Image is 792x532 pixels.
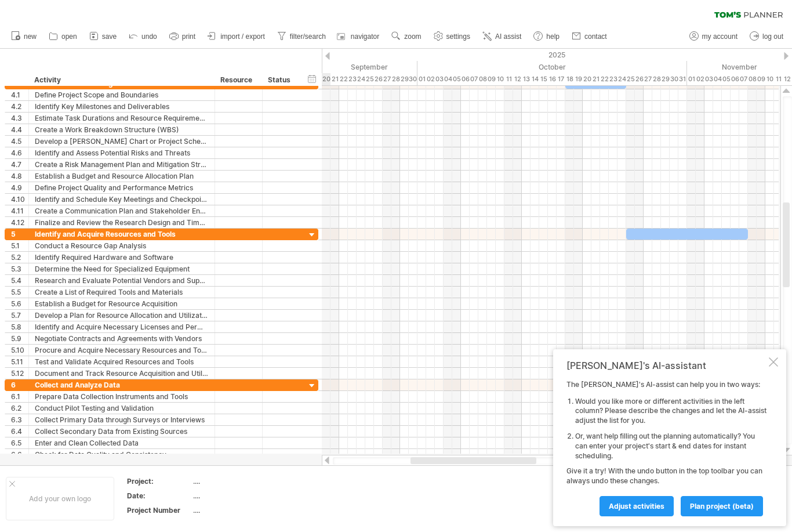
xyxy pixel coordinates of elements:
span: undo [141,32,157,41]
div: Wednesday, 22 October 2025 [600,73,609,85]
div: Wednesday, 29 October 2025 [661,73,670,85]
div: Identify and Acquire Necessary Licenses and Permits [35,321,209,332]
div: 6.5 [11,437,28,448]
div: Thursday, 9 October 2025 [487,73,496,85]
div: October 2025 [417,61,687,73]
div: .... [193,491,290,501]
div: 5.6 [11,298,28,309]
div: Friday, 26 September 2025 [374,73,383,85]
div: Collect and Analyze Data [35,379,209,390]
div: Create a List of Required Tools and Materials [35,287,209,298]
div: 4.12 [11,217,28,228]
div: Tuesday, 23 September 2025 [348,73,357,85]
div: 4.3 [11,113,28,124]
div: Sunday, 5 October 2025 [452,73,461,85]
div: Tuesday, 28 October 2025 [652,73,661,85]
span: plan project (beta) [690,502,754,511]
div: Research and Evaluate Potential Vendors and Suppliers [35,275,209,286]
div: Saturday, 27 September 2025 [383,73,391,85]
div: Saturday, 1 November 2025 [687,73,696,85]
div: 4.2 [11,101,28,112]
span: filter/search [290,32,326,41]
div: 5.5 [11,287,28,298]
div: Saturday, 25 October 2025 [626,73,635,85]
div: 6.1 [11,391,28,402]
div: 4.10 [11,194,28,205]
a: log out [747,29,787,44]
div: Monday, 20 October 2025 [583,73,591,85]
div: Thursday, 25 September 2025 [365,73,374,85]
div: Thursday, 23 October 2025 [609,73,617,85]
div: Saturday, 4 October 2025 [444,73,452,85]
div: 6 [11,379,28,390]
div: Monday, 29 September 2025 [400,73,409,85]
a: contact [569,29,611,44]
div: Wednesday, 8 October 2025 [478,73,487,85]
span: my account [702,32,737,41]
span: help [546,32,560,41]
div: Friday, 7 November 2025 [739,73,748,85]
div: 5.1 [11,240,28,251]
div: Create a Risk Management Plan and Mitigation Strategies [35,159,209,170]
li: Or, want help filling out the planning automatically? You can enter your project's start & end da... [575,432,766,461]
div: Check for Data Quality and Consistency [35,449,209,460]
a: Adjust activities [600,496,674,516]
div: The [PERSON_NAME]'s AI-assist can help you in two ways: Give it a try! With the undo button in th... [566,380,766,516]
div: 5.9 [11,333,28,344]
div: Sunday, 2 November 2025 [696,73,704,85]
div: .... [193,476,290,486]
div: Tuesday, 21 October 2025 [591,73,600,85]
div: Friday, 10 October 2025 [496,73,504,85]
div: 6.4 [11,426,28,437]
div: 5.3 [11,263,28,274]
a: open [46,29,81,44]
span: log out [762,32,783,41]
div: 6.6 [11,449,28,460]
a: navigator [335,29,383,44]
div: Negotiate Contracts and Agreements with Vendors [35,333,209,344]
div: Sunday, 28 September 2025 [391,73,400,85]
div: Monday, 6 October 2025 [461,73,470,85]
div: Friday, 31 October 2025 [678,73,687,85]
div: 4.9 [11,182,28,193]
div: 4.8 [11,171,28,182]
span: new [24,32,37,41]
div: Prepare Data Collection Instruments and Tools [35,391,209,402]
div: Conduct a Resource Gap Analysis [35,240,209,251]
div: Thursday, 6 November 2025 [731,73,739,85]
div: Tuesday, 14 October 2025 [531,73,539,85]
div: Create a Communication Plan and Stakeholder Engagement Strategy [35,205,209,216]
div: Estimate Task Durations and Resource Requirements [35,113,209,124]
div: 6.2 [11,403,28,414]
div: Identify Key Milestones and Deliverables [35,101,209,112]
div: Create a Work Breakdown Structure (WBS) [35,124,209,135]
div: Wednesday, 5 November 2025 [722,73,731,85]
div: Date: [127,491,191,501]
div: 4.5 [11,136,28,147]
div: Friday, 24 October 2025 [617,73,626,85]
div: Monday, 10 November 2025 [765,73,774,85]
div: Tuesday, 7 October 2025 [470,73,478,85]
div: Status [268,74,293,86]
div: Identify and Assess Potential Risks and Threats [35,147,209,158]
a: filter/search [274,29,329,44]
div: Collect Secondary Data from Existing Sources [35,426,209,437]
div: Sunday, 9 November 2025 [757,73,765,85]
div: Sunday, 12 October 2025 [513,73,522,85]
span: AI assist [495,32,521,41]
div: 4.1 [11,89,28,100]
div: .... [193,505,290,515]
a: settings [431,29,474,44]
div: Document and Track Resource Acquisition and Utilization [35,368,209,379]
a: zoom [388,29,424,44]
a: my account [686,29,741,44]
div: Saturday, 11 October 2025 [504,73,513,85]
div: 6.3 [11,414,28,425]
span: save [102,32,117,41]
div: Resource [220,74,256,86]
div: Monday, 13 October 2025 [522,73,531,85]
div: Develop a [PERSON_NAME] Chart or Project Schedule [35,136,209,147]
div: Project Number [127,505,191,515]
div: 5 [11,229,28,240]
div: Tuesday, 11 November 2025 [774,73,783,85]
